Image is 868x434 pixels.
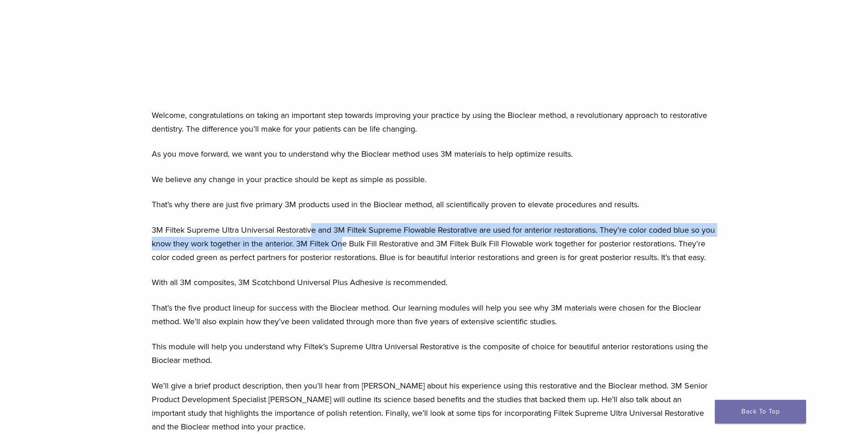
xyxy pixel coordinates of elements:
p: 3M Filtek Supreme Ultra Universal Restorative and 3M Filtek Supreme Flowable Restorative are used... [152,223,717,264]
p: We believe any change in your practice should be kept as simple as possible. [152,173,717,186]
p: Welcome, congratulations on taking an important step towards improving your practice by using the... [152,108,717,136]
p: That’s why there are just five primary 3M products used in the Bioclear method, all scientificall... [152,198,717,211]
p: With all 3M composites, 3M Scotchbond Universal Plus Adhesive is recommended. [152,276,717,289]
p: We’ll give a brief product description, then you’ll hear from [PERSON_NAME] about his experience ... [152,379,717,434]
p: This module will help you understand why Filtek’s Supreme Ultra Universal Restorative is the comp... [152,340,717,367]
a: Back To Top [715,400,806,424]
p: As you move forward, we want you to understand why the Bioclear method uses 3M materials to help ... [152,147,717,161]
p: That’s the five product lineup for success with the Bioclear method. Our learning modules will he... [152,301,717,328]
